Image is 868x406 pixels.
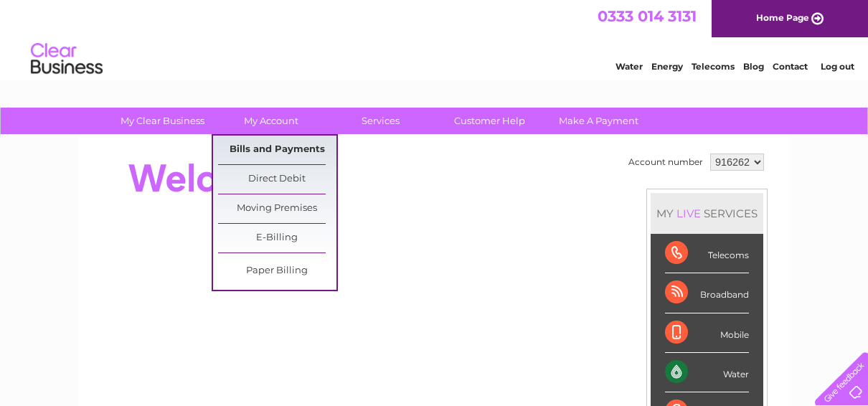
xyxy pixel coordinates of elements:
a: 0333 014 3131 [598,7,697,25]
a: My Clear Business [103,108,222,134]
a: Blog [743,61,764,72]
a: Services [321,108,440,134]
a: Paper Billing [218,257,336,285]
a: Telecoms [692,61,735,72]
a: Log out [821,61,854,72]
div: Telecoms [665,234,749,273]
a: E-Billing [218,224,336,252]
a: Make A Payment [539,108,658,134]
a: Contact [773,61,808,72]
a: Direct Debit [218,165,336,194]
a: Bills and Payments [218,136,336,164]
img: logo.png [30,37,103,81]
div: Water [665,353,749,392]
a: Moving Premises [218,194,336,223]
div: LIVE [674,207,704,220]
div: MY SERVICES [651,193,763,234]
div: Mobile [665,313,749,353]
a: Energy [651,61,683,72]
a: My Account [212,108,331,134]
td: Account number [625,150,707,174]
div: Clear Business is a trading name of Verastar Limited (registered in [GEOGRAPHIC_DATA] No. 3667643... [96,8,774,70]
div: Broadband [665,273,749,313]
a: Water [615,61,643,72]
a: Customer Help [430,108,549,134]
